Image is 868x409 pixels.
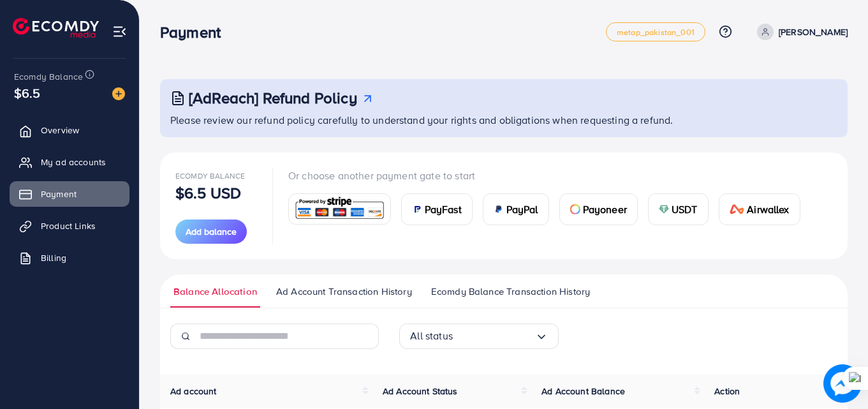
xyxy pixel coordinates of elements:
p: Please review our refund policy carefully to understand your rights and obligations when requesti... [170,112,840,128]
h3: [AdReach] Refund Policy [189,89,357,107]
button: Add balance [175,219,247,244]
img: card [659,204,669,214]
a: card [288,193,391,225]
img: card [412,204,422,214]
span: Ad account [170,385,217,398]
h3: Payment [160,23,231,41]
img: menu [112,24,127,39]
span: PayPal [506,202,538,217]
img: card [730,204,745,214]
span: Balance Allocation [173,285,257,299]
a: My ad accounts [10,149,129,175]
span: My ad accounts [41,156,106,168]
p: $6.5 USD [175,185,241,200]
a: Billing [10,245,129,271]
span: Ecomdy Balance Transaction History [431,285,590,299]
span: metap_pakistan_001 [617,28,695,36]
a: metap_pakistan_001 [606,22,705,41]
a: cardPayFast [401,193,473,225]
img: card [570,204,580,214]
span: Payoneer [583,202,627,217]
a: cardAirwallex [719,193,800,225]
span: Airwallex [747,202,789,217]
span: Ecomdy Balance [175,170,245,181]
img: logo [13,18,99,38]
img: card [293,195,386,223]
span: Ecomdy Balance [14,70,83,83]
span: Payment [41,188,77,200]
span: Add balance [186,225,237,238]
a: Payment [10,181,129,207]
span: All status [410,326,453,346]
img: image [823,364,862,403]
span: Ad Account Transaction History [276,285,412,299]
p: [PERSON_NAME] [779,24,848,40]
img: image [112,87,125,100]
span: USDT [672,202,698,217]
input: Search for option [453,326,535,346]
a: Product Links [10,213,129,239]
a: cardPayPal [483,193,549,225]
span: Product Links [41,219,96,232]
span: PayFast [425,202,462,217]
div: Search for option [399,323,559,349]
a: cardPayoneer [559,193,638,225]
span: Overview [41,124,79,137]
span: $6.5 [14,84,41,102]
a: Overview [10,117,129,143]
span: Billing [41,251,66,264]
span: Ad Account Status [383,385,458,398]
span: Action [714,385,740,398]
a: [PERSON_NAME] [752,24,848,40]
p: Or choose another payment gate to start [288,168,811,183]
span: Ad Account Balance [541,385,625,398]
img: card [494,204,504,214]
a: cardUSDT [648,193,709,225]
